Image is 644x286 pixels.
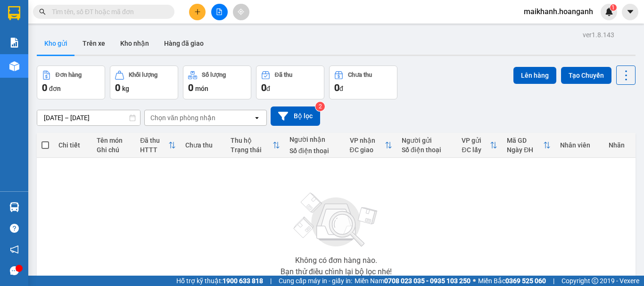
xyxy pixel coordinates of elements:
[194,8,201,15] span: plus
[9,202,19,212] img: warehouse-icon
[289,147,340,155] div: Số điện thoại
[10,245,19,254] span: notification
[226,133,285,158] th: Toggle SortBy
[560,141,599,149] div: Nhân viên
[462,137,490,144] div: VP gửi
[37,65,105,99] button: Đơn hàng0đơn
[271,106,320,126] button: Bộ lọc
[622,4,638,20] button: caret-down
[122,85,129,92] span: kg
[348,72,372,78] div: Chưa thu
[216,8,223,15] span: file-add
[157,32,211,55] button: Hàng đã giao
[334,82,339,93] span: 0
[140,146,168,154] div: HTTT
[238,8,244,15] span: aim
[592,278,598,284] span: copyright
[279,276,352,286] span: Cung cấp máy in - giấy in:
[561,67,611,84] button: Tạo Chuyến
[97,146,131,154] div: Ghi chú
[261,82,266,93] span: 0
[231,146,272,154] div: Trạng thái
[183,65,251,99] button: Số lượng0món
[37,32,75,55] button: Kho gửi
[281,268,392,276] div: Bạn thử điều chỉnh lại bộ lọc nhé!
[553,276,554,286] span: |
[266,85,270,92] span: đ
[37,110,140,125] input: Select a date range.
[329,65,397,99] button: Chưa thu0đ
[275,72,292,78] div: Đã thu
[626,8,635,16] span: caret-down
[135,133,181,158] th: Toggle SortBy
[502,133,555,158] th: Toggle SortBy
[202,72,226,78] div: Số lượng
[350,137,385,144] div: VP nhận
[185,141,221,149] div: Chưa thu
[505,277,546,285] strong: 0369 525 060
[52,7,163,17] input: Tìm tên, số ĐT hoặc mã đơn
[402,137,452,144] div: Người gửi
[605,8,613,16] img: icon-new-feature
[513,67,556,84] button: Lên hàng
[611,4,615,11] span: 1
[223,277,263,285] strong: 1900 633 818
[457,133,502,158] th: Toggle SortBy
[9,61,19,71] img: warehouse-icon
[516,6,601,17] span: maikhanh.hoanganh
[507,146,543,154] div: Ngày ĐH
[9,38,19,48] img: solution-icon
[189,4,206,20] button: plus
[75,32,113,55] button: Trên xe
[610,4,617,11] sup: 1
[295,257,377,264] div: Không có đơn hàng nào.
[188,82,193,93] span: 0
[289,187,383,253] img: svg+xml;base64,PHN2ZyBjbGFzcz0ibGlzdC1wbHVnX19zdmciIHhtbG5zPSJodHRwOi8vd3d3LnczLm9yZy8yMDAwL3N2Zy...
[42,82,47,93] span: 0
[10,266,19,275] span: message
[211,4,228,20] button: file-add
[231,137,272,144] div: Thu hộ
[39,8,46,15] span: search
[402,146,452,154] div: Số điện thoại
[350,146,385,154] div: ĐC giao
[113,32,157,55] button: Kho nhận
[129,72,157,78] div: Khối lượng
[97,137,131,144] div: Tên món
[384,277,471,285] strong: 0708 023 035 - 0935 103 250
[345,133,397,158] th: Toggle SortBy
[56,72,82,78] div: Đơn hàng
[583,30,614,40] div: ver 1.8.143
[195,85,208,92] span: món
[315,102,325,111] sup: 2
[339,85,343,92] span: đ
[253,114,261,122] svg: open
[507,137,543,144] div: Mã GD
[150,113,215,123] div: Chọn văn phòng nhận
[8,6,20,20] img: logo-vxr
[462,146,490,154] div: ĐC lấy
[256,65,324,99] button: Đã thu0đ
[176,276,263,286] span: Hỗ trợ kỹ thuật:
[473,279,476,283] span: ⚪️
[289,136,340,143] div: Người nhận
[140,137,168,144] div: Đã thu
[478,276,546,286] span: Miền Bắc
[115,82,120,93] span: 0
[355,276,471,286] span: Miền Nam
[233,4,249,20] button: aim
[58,141,87,149] div: Chi tiết
[110,65,178,99] button: Khối lượng0kg
[609,141,630,149] div: Nhãn
[49,85,61,92] span: đơn
[10,224,19,233] span: question-circle
[270,276,272,286] span: |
